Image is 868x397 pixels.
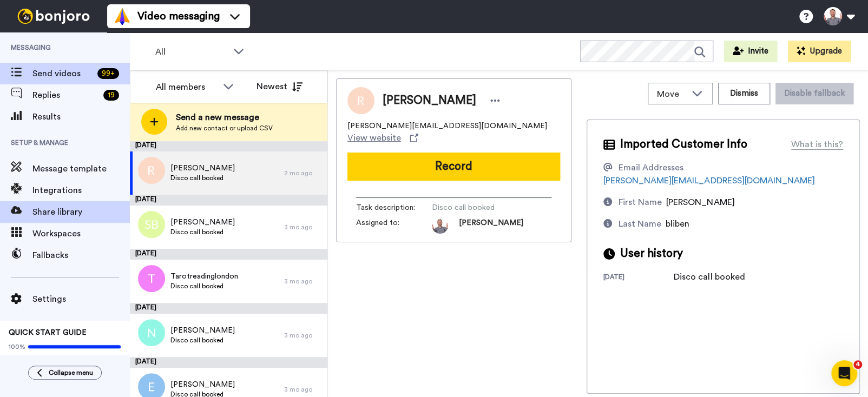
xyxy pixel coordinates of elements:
div: Email Addresses [619,161,683,174]
span: Tarotreadinglondon [170,271,238,282]
iframe: Intercom live chat [831,360,857,386]
a: View website [347,131,418,144]
span: Disco call booked [432,202,535,213]
div: What is this? [791,138,843,151]
img: n.png [138,319,165,346]
div: 19 [103,90,119,101]
img: sb.png [138,211,165,238]
span: [PERSON_NAME] [459,217,523,234]
span: 100% [9,342,25,351]
span: [PERSON_NAME] [170,163,235,174]
div: 99 + [97,68,119,79]
div: 3 mo ago [284,385,322,394]
span: User history [620,246,683,262]
span: Results [32,110,130,123]
span: Send a new message [176,111,273,124]
div: 3 mo ago [284,331,322,340]
span: Share library [32,206,130,219]
span: Collapse menu [49,368,93,377]
span: Integrations [32,184,130,197]
span: Disco call booked [170,174,235,182]
span: 4 [853,360,862,369]
img: photo.jpg [432,217,448,234]
span: QUICK START GUIDE [9,329,87,336]
img: t.png [138,265,165,292]
img: bj-logo-header-white.svg [13,9,94,24]
img: r.png [138,157,165,184]
span: Move [657,88,686,101]
button: Collapse menu [28,366,102,380]
div: [DATE] [130,303,327,314]
span: Imported Customer Info [620,136,747,153]
span: [PERSON_NAME][EMAIL_ADDRESS][DOMAIN_NAME] [347,121,547,131]
div: All members [156,81,218,94]
span: [PERSON_NAME] [170,217,235,228]
span: Assigned to: [356,217,432,234]
div: [DATE] [603,273,674,283]
button: Record [347,153,560,181]
span: [PERSON_NAME] [170,325,235,336]
a: [PERSON_NAME][EMAIL_ADDRESS][DOMAIN_NAME] [603,176,814,185]
span: All [155,45,228,58]
div: 3 mo ago [284,277,322,286]
button: Upgrade [788,41,851,62]
span: Disco call booked [170,228,235,236]
button: Disable fallback [775,83,853,104]
span: Add new contact or upload CSV [176,124,273,133]
div: First Name [619,196,662,209]
img: vm-color.svg [114,8,131,25]
button: Invite [724,41,777,62]
span: Message template [32,162,130,175]
span: Workspaces [32,227,130,240]
button: Newest [248,76,311,97]
span: Settings [32,293,130,306]
span: Task description : [356,202,432,213]
span: Disco call booked [170,282,238,290]
div: 2 mo ago [284,169,322,177]
div: [DATE] [130,357,327,368]
span: [PERSON_NAME] [666,198,734,207]
div: [DATE] [130,141,327,151]
button: Dismiss [718,83,770,104]
div: [DATE] [130,249,327,260]
div: Disco call booked [674,270,745,283]
img: Image of Ross Bliben [347,87,374,114]
div: Last Name [619,217,661,230]
span: [PERSON_NAME] [383,92,476,109]
div: [DATE] [130,195,327,206]
span: Send videos [32,67,93,80]
span: Replies [32,89,99,102]
span: Fallbacks [32,249,130,262]
span: [PERSON_NAME] [170,379,235,390]
div: 3 mo ago [284,223,322,231]
span: Video messaging [137,9,220,24]
span: View website [347,131,401,144]
span: bliben [666,220,689,228]
span: Disco call booked [170,336,235,345]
